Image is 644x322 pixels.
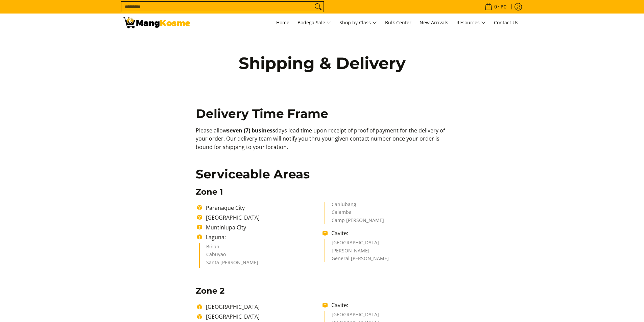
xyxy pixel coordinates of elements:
li: Camp [PERSON_NAME] [332,218,442,224]
li: Cabuyao [206,252,316,260]
li: Laguna: [202,233,323,241]
span: Paranaque City [206,204,245,212]
li: Santa [PERSON_NAME] [206,260,316,268]
a: Shop by Class [336,14,380,32]
span: Bodega Sale [297,19,331,27]
li: General [PERSON_NAME] [332,256,442,262]
li: Calamba [332,210,442,218]
span: ₱0 [500,4,507,9]
nav: Main Menu [197,14,522,32]
a: Resources [453,14,489,32]
h3: Zone 1 [196,187,448,197]
span: Home [276,19,289,26]
li: [GEOGRAPHIC_DATA] [332,240,442,248]
h1: Shipping & Delivery [224,53,420,73]
a: Contact Us [491,14,522,32]
a: New Arrivals [416,14,452,32]
h3: Zone 2 [196,286,448,296]
li: [GEOGRAPHIC_DATA] [202,214,323,222]
li: [GEOGRAPHIC_DATA] [202,303,323,311]
span: • [483,3,508,10]
span: Shop by Class [339,19,377,27]
li: [GEOGRAPHIC_DATA] [202,313,323,321]
p: Please allow days lead time upon receipt of proof of payment for the delivery of your order. Our ... [196,126,448,158]
li: Cavite: [328,301,448,309]
h2: Serviceable Areas [196,167,448,182]
li: [PERSON_NAME] [332,248,442,256]
li: Cavite: [328,229,448,237]
span: Contact Us [494,19,518,26]
img: Shipping &amp; Delivery Page l Mang Kosme: Home Appliances Warehouse Sale! [123,17,190,28]
b: seven (7) business [227,127,275,134]
a: Bodega Sale [294,14,335,32]
a: Home [273,14,293,32]
span: New Arrivals [420,19,448,26]
li: Biñan [206,244,316,252]
span: 0 [493,4,498,9]
a: Bulk Center [382,14,415,32]
h2: Delivery Time Frame [196,106,448,121]
button: Search [313,2,324,12]
li: [GEOGRAPHIC_DATA] [332,312,442,320]
span: Resources [456,19,486,27]
span: Bulk Center [385,19,411,26]
li: Muntinlupa City [202,223,323,231]
li: Canlubang [332,202,442,210]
